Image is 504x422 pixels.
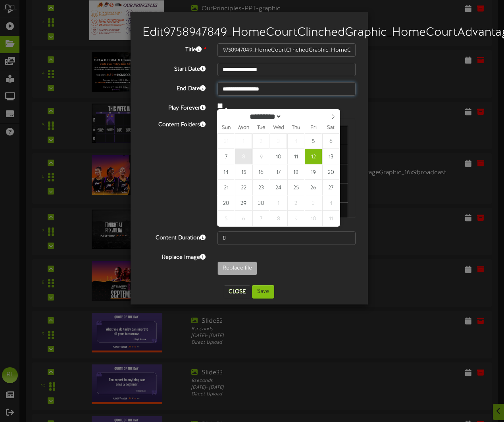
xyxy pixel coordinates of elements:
input: 15 [217,231,356,245]
span: September 16, 2025 [252,164,269,180]
label: Content Duration [137,231,212,242]
span: September 18, 2025 [287,164,304,180]
span: September 4, 2025 [287,133,304,149]
span: September 27, 2025 [322,180,339,195]
span: October 5, 2025 [217,211,235,226]
span: October 7, 2025 [252,211,269,226]
span: October 6, 2025 [235,211,252,226]
span: September 14, 2025 [217,164,235,180]
span: September 20, 2025 [322,164,339,180]
span: September 3, 2025 [270,133,287,149]
label: End Date [137,82,212,93]
span: Wed [270,125,287,131]
label: Title [137,43,212,54]
span: September 11, 2025 [287,149,304,164]
span: October 3, 2025 [305,195,322,211]
span: September 22, 2025 [235,180,252,195]
span: October 2, 2025 [287,195,304,211]
button: Save [252,285,274,299]
span: September 12, 2025 [305,149,322,164]
span: October 9, 2025 [287,211,304,226]
span: September 26, 2025 [305,180,322,195]
span: September 21, 2025 [217,180,235,195]
label: Content Folders [137,118,212,129]
label: Start Date [137,63,212,73]
span: October 8, 2025 [270,211,287,226]
span: September 15, 2025 [235,164,252,180]
span: Thu [287,125,305,131]
span: Mon [235,125,252,131]
span: October 4, 2025 [322,195,339,211]
span: September 8, 2025 [235,149,252,164]
span: October 11, 2025 [322,211,339,226]
span: September 9, 2025 [252,149,269,164]
input: Year [282,112,310,121]
span: September 7, 2025 [217,149,235,164]
span: September 13, 2025 [322,149,339,164]
span: September 2, 2025 [252,133,269,149]
span: September 23, 2025 [252,180,269,195]
label: Replace Image [137,251,212,262]
label: Play Forever [137,102,212,112]
span: September 5, 2025 [305,133,322,149]
span: October 10, 2025 [305,211,322,226]
span: September 19, 2025 [305,164,322,180]
span: Sun [217,125,235,131]
span: September 29, 2025 [235,195,252,211]
span: September 1, 2025 [235,133,252,149]
button: Close [224,285,250,298]
span: Sat [322,125,340,131]
span: September 25, 2025 [287,180,304,195]
span: September 28, 2025 [217,195,235,211]
span: Tue [252,125,270,131]
input: Title [217,43,356,57]
span: August 31, 2025 [217,133,235,149]
span: September 6, 2025 [322,133,339,149]
span: September 30, 2025 [252,195,269,211]
span: September 24, 2025 [270,180,287,195]
span: Fri [305,125,322,131]
span: September 10, 2025 [270,149,287,164]
h2: Edit 9758947849_HomeCourtClinchedGraphic_HomeCourtAdvantageGraphic_16x9broadcast ? [142,26,356,39]
span: September 17, 2025 [270,164,287,180]
span: October 1, 2025 [270,195,287,211]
